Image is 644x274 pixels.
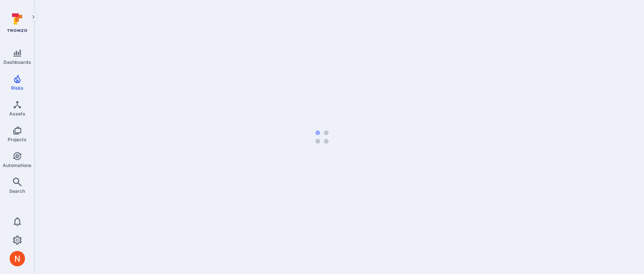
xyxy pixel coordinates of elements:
button: Expand navigation menu [29,12,38,22]
span: Dashboards [3,59,31,65]
div: Neeren Patki [10,251,25,266]
span: Automations [3,162,32,168]
i: Expand navigation menu [31,14,36,20]
img: ACg8ocIprwjrgDQnDsNSk9Ghn5p5-B8DpAKWoJ5Gi9syOE4K59tr4Q=s96-c [10,251,25,266]
span: Assets [9,111,25,117]
span: Search [9,188,25,194]
span: Projects [8,137,27,142]
span: Risks [11,85,23,91]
